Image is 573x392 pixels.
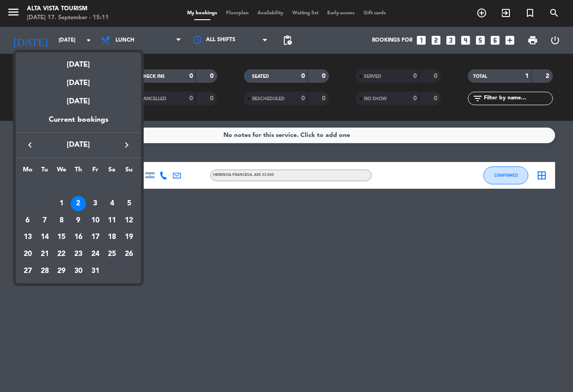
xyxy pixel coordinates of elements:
[104,213,120,228] div: 11
[37,264,52,279] div: 28
[120,165,137,179] th: Sunday
[38,139,119,151] span: [DATE]
[70,229,87,246] td: October 16, 2025
[53,246,70,263] td: October 22, 2025
[121,247,137,262] div: 26
[37,213,52,228] div: 7
[53,212,70,229] td: October 8, 2025
[120,195,137,212] td: October 5, 2025
[20,264,35,279] div: 27
[119,139,135,151] button: keyboard_arrow_right
[37,230,52,245] div: 14
[121,140,132,150] i: keyboard_arrow_right
[104,247,120,262] div: 25
[88,213,103,228] div: 10
[19,178,137,195] td: OCT
[53,263,70,280] td: October 29, 2025
[25,140,35,150] i: keyboard_arrow_left
[16,71,141,89] div: [DATE]
[71,264,86,279] div: 30
[36,246,53,263] td: October 21, 2025
[20,247,35,262] div: 20
[19,212,36,229] td: October 6, 2025
[19,246,36,263] td: October 20, 2025
[71,196,86,211] div: 2
[120,246,137,263] td: October 26, 2025
[71,213,86,228] div: 9
[88,196,103,211] div: 3
[70,246,87,263] td: October 23, 2025
[36,263,53,280] td: October 28, 2025
[36,229,53,246] td: October 14, 2025
[104,246,121,263] td: October 25, 2025
[120,212,137,229] td: October 12, 2025
[104,165,121,179] th: Saturday
[87,212,104,229] td: October 10, 2025
[53,165,70,179] th: Wednesday
[20,230,35,245] div: 13
[54,247,69,262] div: 22
[53,229,70,246] td: October 15, 2025
[19,263,36,280] td: October 27, 2025
[71,230,86,245] div: 16
[20,213,35,228] div: 6
[70,263,87,280] td: October 30, 2025
[71,247,86,262] div: 23
[16,114,141,132] div: Current bookings
[121,230,137,245] div: 19
[121,213,137,228] div: 12
[70,165,87,179] th: Thursday
[88,247,103,262] div: 24
[37,247,52,262] div: 21
[19,229,36,246] td: October 13, 2025
[53,195,70,212] td: October 1, 2025
[87,263,104,280] td: October 31, 2025
[54,213,69,228] div: 8
[36,212,53,229] td: October 7, 2025
[70,195,87,212] td: October 2, 2025
[120,229,137,246] td: October 19, 2025
[121,196,137,211] div: 5
[87,195,104,212] td: October 3, 2025
[54,264,69,279] div: 29
[104,230,120,245] div: 18
[87,246,104,263] td: October 24, 2025
[104,229,121,246] td: October 18, 2025
[16,89,141,114] div: [DATE]
[88,230,103,245] div: 17
[19,165,36,179] th: Monday
[104,212,121,229] td: October 11, 2025
[87,229,104,246] td: October 17, 2025
[22,139,38,151] button: keyboard_arrow_left
[70,212,87,229] td: October 9, 2025
[88,264,103,279] div: 31
[54,196,69,211] div: 1
[54,230,69,245] div: 15
[104,195,121,212] td: October 4, 2025
[104,196,120,211] div: 4
[16,52,141,71] div: [DATE]
[87,165,104,179] th: Friday
[36,165,53,179] th: Tuesday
